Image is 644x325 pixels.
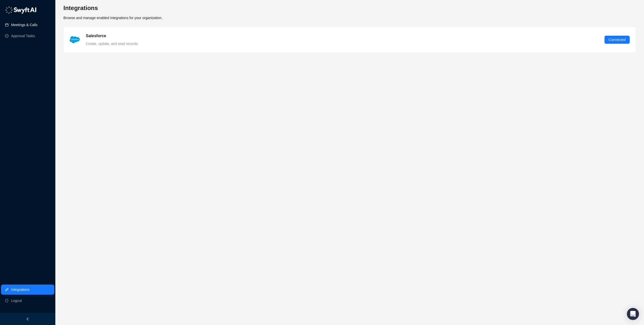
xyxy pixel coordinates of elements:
[26,317,29,321] span: left
[5,6,36,14] img: logo-05li4sbe.png
[86,33,106,39] h5: Salesforce
[11,285,29,295] a: Integrations
[86,42,139,46] span: Create, update, and read records.
[11,20,37,30] a: Meetings & Calls
[609,37,626,42] span: Connected
[70,36,80,43] img: salesforce-ChMvK6Xa.png
[63,16,163,20] span: Browse and manage enabled integrations for your organization.
[11,31,35,41] a: Approval Tasks
[11,296,22,306] span: Logout
[63,4,163,12] h3: Integrations
[627,308,639,320] div: Open Intercom Messenger
[605,36,630,44] button: Connected
[5,299,9,302] span: logout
